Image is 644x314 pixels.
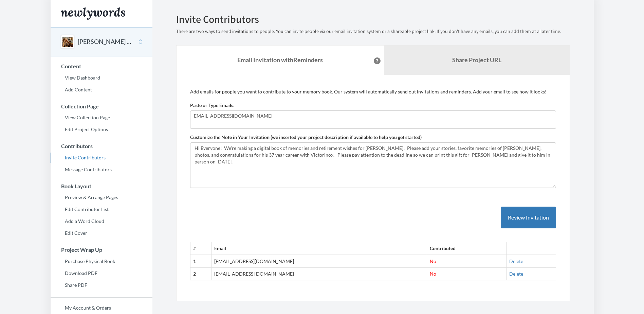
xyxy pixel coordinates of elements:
[51,256,152,266] a: Purchase Physical Book
[61,7,125,20] img: Newlywords logo
[51,124,152,135] a: Edit Project Options
[501,207,556,229] button: Review Invitation
[51,164,152,175] a: Message Contributors
[51,192,152,203] a: Preview & Arrange Pages
[51,63,152,69] h3: Content
[176,14,570,25] h2: Invite Contributors
[430,271,436,277] span: No
[51,73,152,83] a: View Dashboard
[509,258,523,264] a: Delete
[237,56,323,64] strong: Email Invitation with Reminders
[51,183,152,189] h3: Book Layout
[51,247,152,253] h3: Project Wrap Up
[211,242,427,255] th: Email
[51,153,152,163] a: Invite Contributors
[176,28,570,35] p: There are two ways to send invitations to people. You can invite people via our email invitation ...
[190,255,211,267] th: 1
[190,102,235,109] label: Paste or Type Emails:
[190,242,211,255] th: #
[51,216,152,226] a: Add a Word Cloud
[430,258,436,264] span: No
[190,134,422,141] label: Customize the Note in Your Invitation (we inserted your project description if available to help ...
[51,85,152,95] a: Add Content
[51,103,152,109] h3: Collection Page
[51,112,152,123] a: View Collection Page
[211,255,427,267] td: [EMAIL_ADDRESS][DOMAIN_NAME]
[51,280,152,290] a: Share PDF
[51,268,152,278] a: Download PDF
[51,204,152,214] a: Edit Contributor List
[427,242,506,255] th: Contributed
[78,37,133,46] button: [PERSON_NAME] Retirement
[190,88,556,95] p: Add emails for people you want to contribute to your memory book. Our system will automatically s...
[452,56,501,64] b: Share Project URL
[190,142,556,188] textarea: Hi Everyone! We're making a digital book of memories and retirement wishes for [PERSON_NAME]! Ple...
[192,112,554,120] input: Add contributor email(s) here...
[51,303,152,313] a: My Account & Orders
[211,268,427,280] td: [EMAIL_ADDRESS][DOMAIN_NAME]
[51,228,152,238] a: Edit Cover
[51,143,152,149] h3: Contributors
[190,268,211,280] th: 2
[509,271,523,277] a: Delete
